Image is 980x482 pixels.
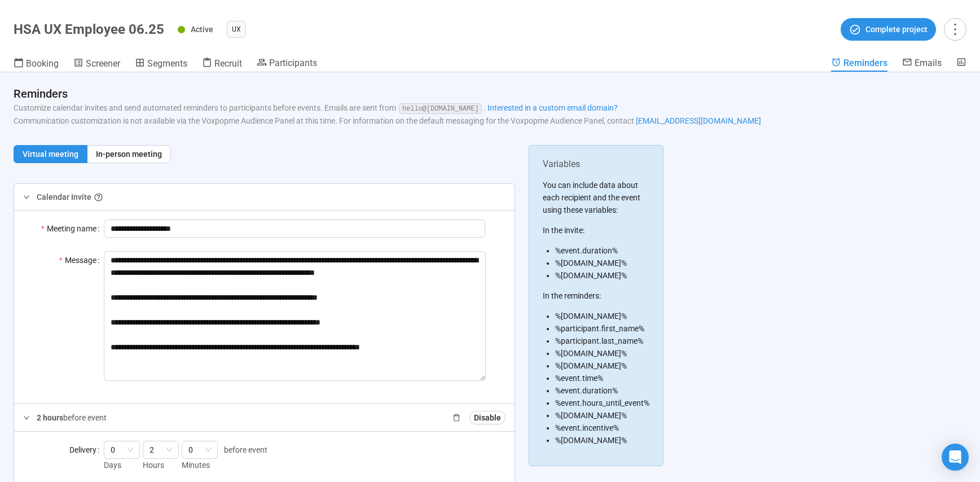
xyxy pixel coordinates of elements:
[555,335,649,347] li: %participant.last_name%
[555,322,649,335] li: %participant.first_name%
[14,21,164,37] h1: HSA UX Employee 06.25
[14,184,515,210] div: Calendar Invite
[543,224,649,236] p: In the invite:
[555,372,649,384] li: %event.time%
[14,404,515,431] div: 2 hoursbefore event deleteDisable
[543,157,649,171] div: Variables
[555,360,649,372] li: %[DOMAIN_NAME]%
[26,58,59,69] span: Booking
[14,86,957,102] h4: Reminders
[555,397,649,409] li: %event.hours_until_event%
[14,103,618,112] span: Customize calendar invites and send automated reminders to participants before events. Emails are...
[469,411,506,424] button: Disable
[182,445,218,470] label: Minutes
[555,384,649,397] li: %event.duration%
[73,57,120,72] a: Screener
[224,441,267,459] span: before event
[96,150,162,159] span: In-person meeting
[947,21,963,37] span: more
[143,445,179,470] label: Hours
[841,18,936,41] button: Complete project
[23,414,30,421] span: right
[191,25,213,34] span: Active
[555,422,649,434] li: %event.incentive%
[14,116,761,125] span: Communication customization is not available via the Voxpopme Audience Panel at this time. For in...
[14,57,59,72] a: Booking
[942,444,969,471] div: Open Intercom Messenger
[104,251,486,381] textarea: Message
[902,57,942,71] a: Emails
[104,220,486,238] input: Meeting name
[147,58,187,69] span: Segments
[135,57,187,72] a: Segments
[555,434,649,446] li: %[DOMAIN_NAME]%
[555,257,649,269] li: %[DOMAIN_NAME]%
[37,411,107,424] p: before event
[86,58,120,69] span: Screener
[111,441,133,458] span: 0
[104,445,140,470] label: Days
[474,411,501,424] span: Disable
[555,409,649,422] li: %[DOMAIN_NAME]%
[831,57,887,72] a: Reminders
[450,411,463,424] span: delete
[37,191,506,203] div: Calendar Invite
[915,58,942,68] span: Emails
[37,413,63,422] span: 2 hours
[23,150,78,159] span: Virtual meeting
[150,441,172,458] span: 2
[257,57,317,71] a: Participants
[555,347,649,360] li: %[DOMAIN_NAME]%
[202,57,242,72] a: Recruit
[41,220,103,238] label: Meeting name
[59,251,103,269] label: Message
[487,103,618,112] a: Interested in a custom email domain?
[543,290,649,302] p: In the reminders:
[543,179,649,216] p: You can include data about each recipient and the event using these variables:
[843,58,887,68] span: Reminders
[69,441,104,459] label: Delivery
[23,194,30,200] span: right
[555,269,649,282] li: %[DOMAIN_NAME]%
[188,441,211,458] span: 0
[944,18,966,41] button: more
[214,58,242,69] span: Recruit
[269,58,317,68] span: Participants
[399,103,482,115] code: hello @ [DOMAIN_NAME]
[555,310,649,322] li: %[DOMAIN_NAME]%
[232,24,241,35] span: UX
[636,116,761,125] a: [EMAIL_ADDRESS][DOMAIN_NAME]
[865,23,928,36] span: Complete project
[555,244,649,257] li: %event.duration%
